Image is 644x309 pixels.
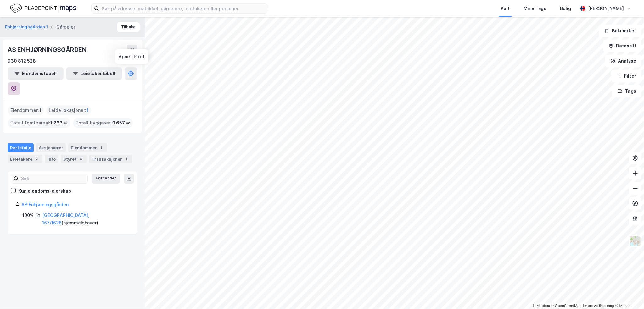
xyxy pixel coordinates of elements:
[78,156,84,162] div: 4
[583,304,614,308] a: Improve this map
[18,187,71,195] div: Kun eiendoms-eierskap
[8,143,34,152] div: Portefølje
[8,45,88,55] div: AS ENHJØRNINGSGÅRDEN
[8,118,70,128] div: Totalt tomteareal :
[560,5,571,12] div: Bolig
[551,304,582,308] a: OpenStreetMap
[98,145,104,151] div: 1
[68,143,107,152] div: Eiendommer
[50,119,68,127] span: 1 263 ㎡
[588,5,624,12] div: [PERSON_NAME]
[34,156,40,162] div: 2
[39,107,41,114] span: 1
[613,279,644,309] div: Kontrollprogram for chat
[612,85,641,97] button: Tags
[599,25,641,37] button: Bokmerker
[66,67,122,80] button: Leietakertabell
[22,212,34,219] div: 100%
[5,24,49,30] button: Enhjørningsgården 1
[73,118,133,128] div: Totalt byggareal :
[8,105,44,115] div: Eiendommer :
[603,40,641,52] button: Datasett
[605,55,641,67] button: Analyse
[629,235,641,247] img: Z
[45,155,58,163] div: Info
[42,212,89,225] a: [GEOGRAPHIC_DATA], 167/1626
[533,304,550,308] a: Mapbox
[21,202,69,207] a: AS Enhjørningsgården
[61,155,87,163] div: Styret
[501,5,510,12] div: Kart
[86,107,88,114] span: 1
[8,67,64,80] button: Eiendomstabell
[113,119,130,127] span: 1 657 ㎡
[19,174,87,183] input: Søk
[10,3,76,14] img: logo.f888ab2527a4732fd821a326f86c7f29.svg
[99,4,267,13] input: Søk på adresse, matrikkel, gårdeiere, leietakere eller personer
[89,155,132,163] div: Transaksjoner
[117,22,140,32] button: Tilbake
[42,212,129,227] div: ( hjemmelshaver )
[56,23,75,31] div: Gårdeier
[613,279,644,309] iframe: Chat Widget
[524,5,546,12] div: Mine Tags
[611,70,641,82] button: Filter
[8,57,36,65] div: 930 812 528
[123,156,130,162] div: 1
[92,174,120,184] button: Ekspander
[36,143,66,152] div: Aksjonærer
[46,105,91,115] div: Leide lokasjoner :
[8,155,42,163] div: Leietakere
